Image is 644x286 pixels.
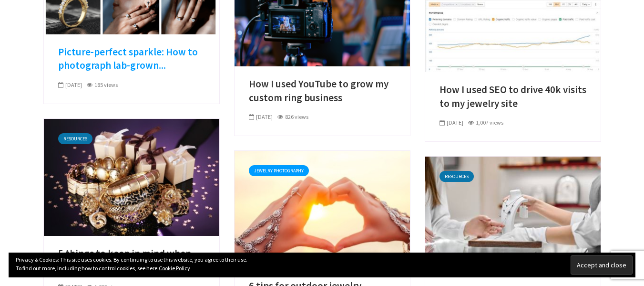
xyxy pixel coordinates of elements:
[44,172,219,181] a: 5 things to keep in mind when starting your online jewelry business
[58,247,205,274] a: 5 things to keep in mind when starting your online jewelry...
[58,45,205,73] a: Picture-perfect sparkle: How to photograph lab-grown...
[58,133,92,144] a: Resources
[235,0,410,10] a: How I used YouTube to grow my custom ring business
[440,119,463,126] span: [DATE]
[468,118,503,127] div: 1,007 views
[249,165,309,176] a: Jewelry Photography
[249,77,396,105] a: How I used YouTube to grow my custom ring business
[87,81,118,89] div: 185 views
[277,113,308,121] div: 826 views
[425,3,601,13] a: How I used SEO to drive 40k visits to my jewelry site
[440,171,474,182] a: Resources
[249,113,273,120] span: [DATE]
[58,81,82,88] span: [DATE]
[235,204,410,213] a: 6 tips for outdoor jewelry photography
[571,255,633,275] input: Accept and close
[159,265,190,272] a: Cookie Policy
[425,210,601,219] a: Choosing POS software for your jewelry store
[440,83,586,110] a: How I used SEO to drive 40k visits to my jewelry site
[9,253,635,277] div: Privacy & Cookies: This site uses cookies. By continuing to use this website, you agree to their ...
